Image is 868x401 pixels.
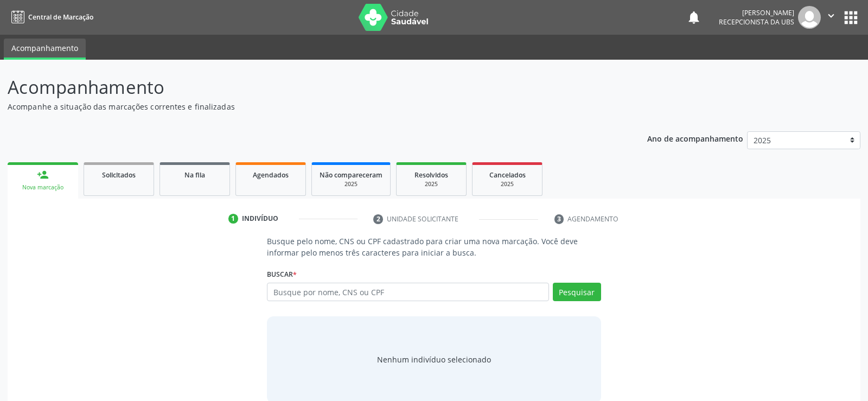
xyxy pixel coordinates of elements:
input: Busque por nome, CNS ou CPF [267,283,548,301]
div: 1 [228,214,238,224]
div: person_add [37,169,49,181]
img: img [798,6,821,29]
span: Recepcionista da UBS [719,17,794,27]
label: Buscar [267,266,297,283]
i:  [825,10,837,22]
p: Acompanhe a situação das marcações correntes e finalizadas [8,101,604,112]
button: Pesquisar [553,283,601,301]
p: Acompanhamento [8,74,604,101]
p: Busque pelo nome, CNS ou CPF cadastrado para criar uma nova marcação. Você deve informar pelo men... [267,235,601,258]
span: Não compareceram [320,170,382,180]
span: Solicitados [102,170,136,180]
button:  [821,6,841,29]
div: 2025 [480,180,534,188]
span: Agendados [253,170,289,180]
span: Resolvidos [414,170,448,180]
p: Ano de acompanhamento [647,131,743,145]
span: Central de Marcação [28,12,93,22]
div: Indivíduo [242,214,278,224]
div: [PERSON_NAME] [719,8,794,17]
div: Nova marcação [15,183,71,192]
button: notifications [686,10,701,25]
span: Cancelados [489,170,526,180]
button: apps [841,8,860,27]
div: 2025 [320,180,382,188]
a: Central de Marcação [8,8,93,26]
span: Na fila [184,170,205,180]
div: 2025 [404,180,458,188]
a: Acompanhamento [4,39,86,60]
div: Nenhum indivíduo selecionado [377,354,491,365]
